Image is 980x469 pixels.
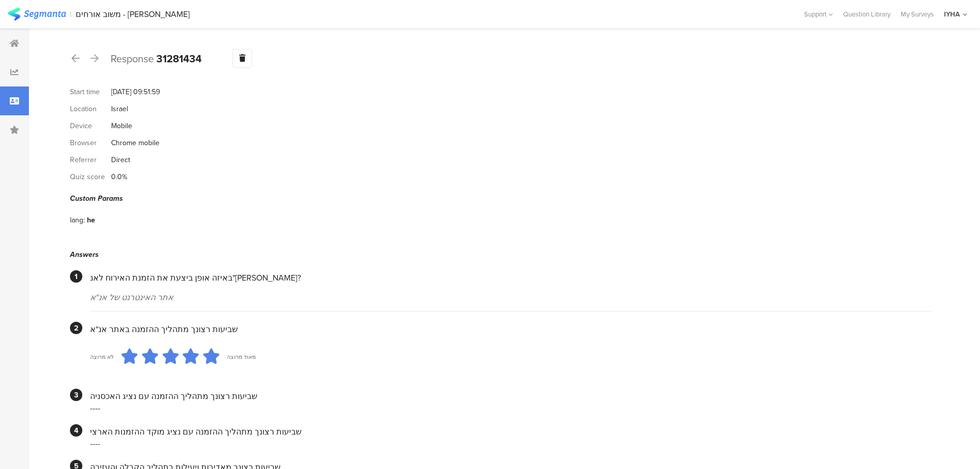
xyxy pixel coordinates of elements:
div: באיזה אופן ביצעת את הזמנת האירוח לאנ"[PERSON_NAME]? [90,272,931,284]
div: he [87,215,95,225]
div: שביעות רצונך מתהליך ההזמנה באתר אנ"א [90,323,931,335]
div: lang: [70,215,87,225]
div: 2 [70,322,82,334]
div: אתר האינטרנט של אנ"א [90,291,931,303]
div: Browser [70,137,111,148]
div: שביעות רצונך מתהליך ההזמנה עם נציג מוקד ההזמנות הארצי [90,426,931,438]
img: segmanta logo [8,8,66,21]
div: Location [70,103,111,114]
a: Question Library [838,9,896,19]
b: 31281434 [156,51,202,66]
div: Device [70,120,111,131]
div: משוב אורחים - [PERSON_NAME] [76,9,190,19]
div: מאוד מרוצה [227,353,256,361]
div: Referrer [70,154,111,165]
div: Start time [70,86,111,97]
div: Answers [70,249,931,260]
div: Support [804,6,833,22]
div: Custom Params [70,193,931,204]
div: Israel [111,103,128,114]
div: 0.0% [111,171,127,182]
div: ---- [90,402,931,414]
div: | [70,8,72,20]
div: [DATE] 09:51:59 [111,86,160,97]
div: 1 [70,270,82,283]
a: My Surveys [896,9,939,19]
div: שביעות רצונך מתהליך ההזמנה עם נציג האכסניה [90,390,931,402]
div: Chrome mobile [111,137,159,148]
div: לא מרוצה [90,353,114,361]
div: 4 [70,424,82,437]
div: Mobile [111,120,132,131]
div: 3 [70,389,82,401]
div: ---- [90,438,931,449]
div: IYHA [944,9,960,19]
span: Response [111,51,154,66]
div: Direct [111,154,130,165]
div: Quiz score [70,171,111,182]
